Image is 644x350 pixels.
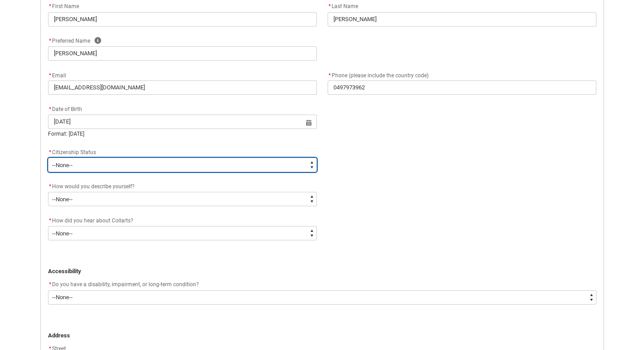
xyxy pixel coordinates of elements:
[49,183,51,190] abbr: required
[52,183,135,190] span: How would you describe yourself?
[48,268,81,275] strong: Accessibility
[49,149,51,155] abbr: required
[48,332,70,339] strong: Address
[48,3,79,9] span: First Name
[49,106,51,112] abbr: required
[329,72,331,79] abbr: required
[49,3,51,9] abbr: required
[329,3,331,9] abbr: required
[48,70,70,80] label: Email
[48,130,317,138] div: Format: [DATE]
[49,281,51,288] abbr: required
[52,217,133,224] span: How did you hear about Collarts?
[49,38,51,44] abbr: required
[328,3,358,9] span: Last Name
[49,72,51,79] abbr: required
[48,80,317,95] input: you@example.com
[48,106,82,112] span: Date of Birth
[49,217,51,224] abbr: required
[48,38,90,44] span: Preferred Name
[52,281,199,288] span: Do you have a disability, impairment, or long-term condition?
[52,149,96,155] span: Citizenship Status
[328,80,596,95] input: +61 400 000 000
[328,70,432,80] label: Phone (please include the country code)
